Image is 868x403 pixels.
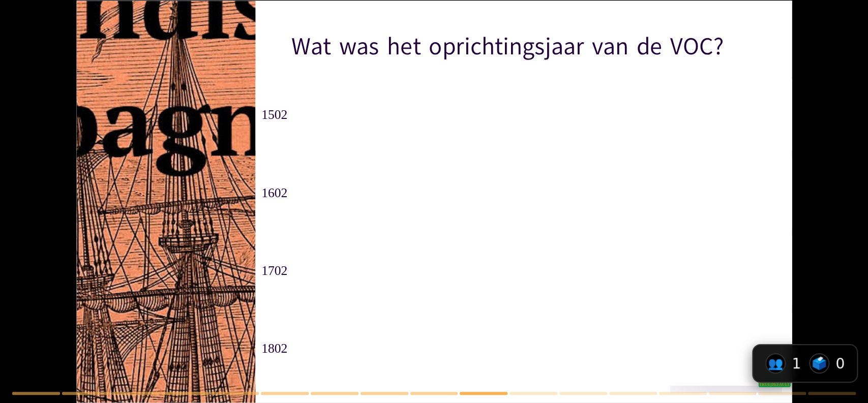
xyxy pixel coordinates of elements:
span: 1602 [261,185,786,200]
span: participants [768,356,783,370]
span: 0 [835,355,845,372]
p: Wat was het oprichtingsjaar van de VOC? [291,29,756,63]
span: 1702 [261,263,786,277]
span: 1502 [261,107,786,122]
span: votes [812,356,827,370]
span: 1802 [261,340,786,355]
div: Live responses [809,353,829,374]
span: 1 [792,355,801,372]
